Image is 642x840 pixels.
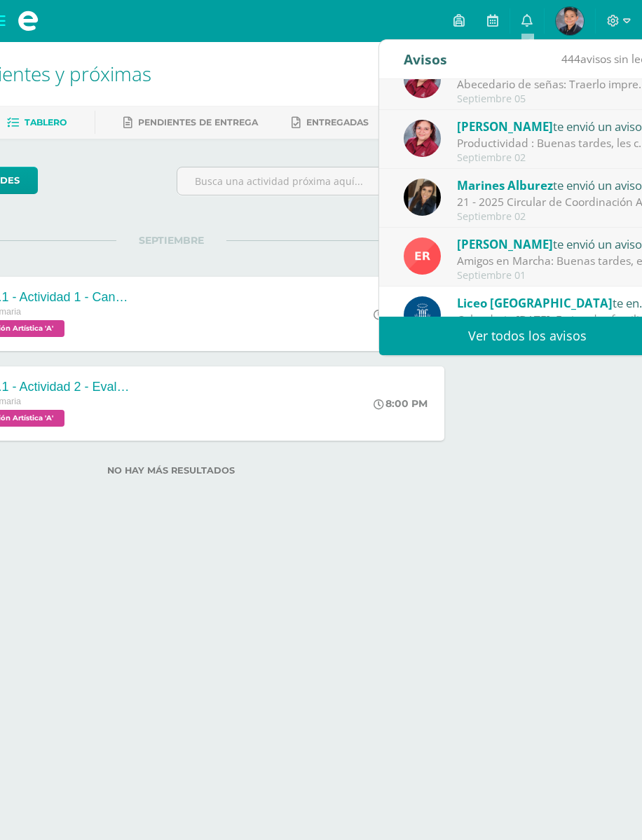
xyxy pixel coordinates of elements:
a: Tablero [7,111,67,134]
span: Pendientes de entrega [138,117,258,128]
div: 8:00 PM [374,308,428,320]
img: ed9d0f9ada1ed51f1affca204018d046.png [404,237,441,275]
span: [PERSON_NAME] [457,118,553,135]
span: Liceo [GEOGRAPHIC_DATA] [457,295,613,311]
span: Tablero [25,117,67,128]
input: Busca una actividad próxima aquí... [177,167,463,195]
span: SEPTIEMBRE [116,234,226,247]
img: 258f2c28770a8c8efa47561a5b85f558.png [404,61,441,98]
span: 444 [561,51,580,67]
span: Marines Alburez [457,177,553,193]
a: Pendientes de entrega [123,111,258,134]
a: Entregadas [292,111,369,134]
img: 040ceecffdb86bc051a958786c2eed89.png [556,7,584,35]
img: b41cd0bd7c5dca2e84b8bd7996f0ae72.png [404,296,441,333]
span: [PERSON_NAME] [457,236,553,252]
img: 6f99ca85ee158e1ea464f4dd0b53ae36.png [404,179,441,216]
img: 258f2c28770a8c8efa47561a5b85f558.png [404,120,441,157]
span: Entregadas [306,117,369,128]
div: 8:00 PM [374,397,428,410]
